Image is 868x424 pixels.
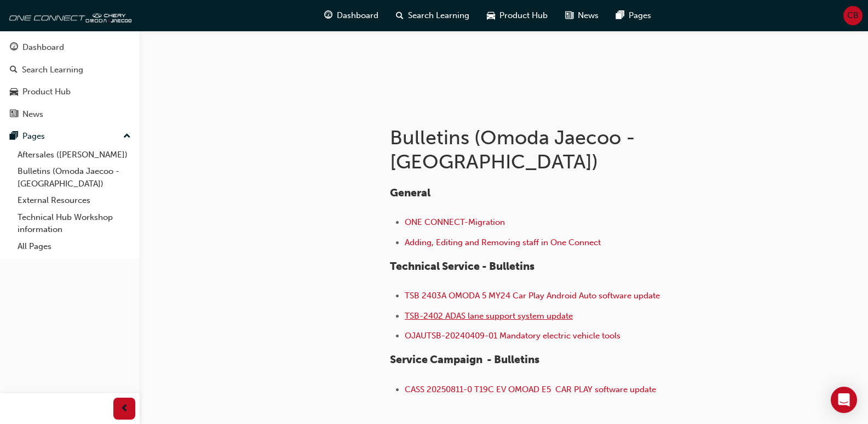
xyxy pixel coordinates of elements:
[831,387,857,413] div: Open Intercom Messenger
[10,43,18,53] span: guage-icon
[13,238,135,255] a: All Pages
[10,65,18,75] span: search-icon
[405,291,660,301] a: ​TSB 2403A OMODA 5 MY24 Car Play Android Auto software update
[629,9,651,22] span: Pages
[4,35,135,126] button: DashboardSearch LearningProduct HubNews
[405,291,660,301] span: TSB 2403A OMODA 5 MY24 Car Play Android Auto software update
[123,129,131,144] span: up-icon
[10,110,18,120] span: news-icon
[390,260,534,273] span: Technical Service - Bulletins
[22,64,83,76] div: Search Learning
[847,9,859,22] span: CB
[565,9,573,22] span: news-icon
[405,238,601,247] a: Adding, Editing and Removing staff in One Connect
[4,82,135,102] a: Product Hub
[4,126,135,146] button: Pages
[387,4,478,27] a: search-iconSearch Learning
[843,6,863,25] button: CB
[408,9,469,22] span: Search Learning
[4,104,135,125] a: News
[337,9,378,22] span: Dashboard
[499,9,548,22] span: Product Hub
[13,209,135,238] a: Technical Hub Workshop information
[556,4,607,27] a: news-iconNews
[13,192,135,209] a: External Resources
[10,87,18,97] span: car-icon
[5,4,131,26] img: oneconnect
[22,86,71,98] div: Product Hub
[315,4,387,27] a: guage-iconDashboard
[405,385,656,394] a: CASS 20250811-0 T19C EV OMOAD E5 CAR PLAY software update
[22,41,64,54] div: Dashboard
[478,4,556,27] a: car-iconProduct Hub
[13,163,135,192] a: Bulletins (Omoda Jaecoo - [GEOGRAPHIC_DATA])
[324,9,332,22] span: guage-icon
[22,108,43,121] div: News
[487,9,495,22] span: car-icon
[10,132,18,142] span: pages-icon
[22,130,45,143] div: Pages
[405,311,573,321] a: TSB-2402 ADAS lane support system update
[390,126,749,173] h1: Bulletins (Omoda Jaecoo - [GEOGRAPHIC_DATA])
[616,9,624,22] span: pages-icon
[390,353,539,366] span: Service Campaign - Bulletins
[13,146,135,163] a: Aftersales ([PERSON_NAME])
[4,37,135,58] a: Dashboard
[405,331,620,341] a: OJAUTSB-20240409-01 Mandatory electric vehicle tools
[607,4,660,27] a: pages-iconPages
[120,402,129,416] span: prev-icon
[396,9,404,22] span: search-icon
[578,9,599,22] span: News
[4,60,135,80] a: Search Learning
[405,217,505,227] a: ONE CONNECT-Migration
[390,186,430,199] span: General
